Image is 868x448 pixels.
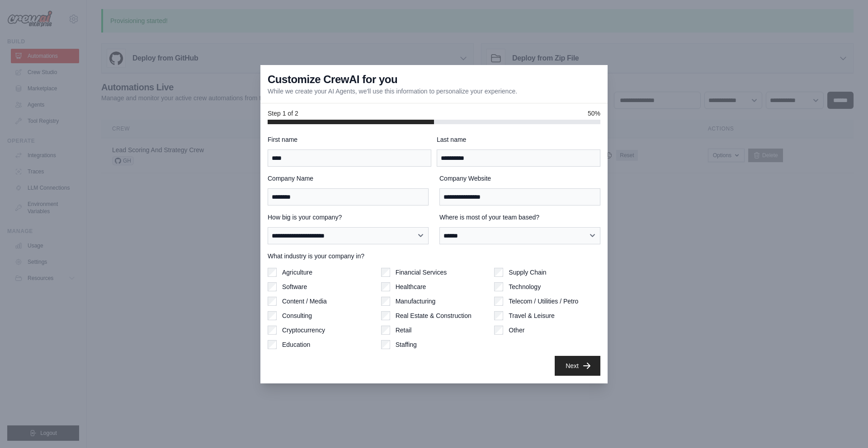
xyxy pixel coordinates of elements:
[588,109,600,118] span: 50%
[282,311,312,320] label: Consulting
[268,109,298,118] span: Step 1 of 2
[268,174,429,183] label: Company Name
[509,326,524,335] label: Other
[509,282,541,291] label: Technology
[282,282,307,291] label: Software
[282,268,312,277] label: Agriculture
[396,311,472,320] label: Real Estate & Construction
[555,356,600,376] button: Next
[282,326,325,335] label: Cryptocurrency
[509,268,546,277] label: Supply Chain
[439,213,600,222] label: Where is most of your team based?
[437,135,600,144] label: Last name
[439,174,600,183] label: Company Website
[396,268,447,277] label: Financial Services
[268,135,431,144] label: First name
[282,340,310,349] label: Education
[268,252,600,261] label: What industry is your company in?
[396,326,412,335] label: Retail
[396,340,417,349] label: Staffing
[396,282,426,291] label: Healthcare
[268,213,429,222] label: How big is your company?
[282,297,327,306] label: Content / Media
[509,297,578,306] label: Telecom / Utilities / Petro
[509,311,554,320] label: Travel & Leisure
[268,87,517,96] p: While we create your AI Agents, we'll use this information to personalize your experience.
[268,72,397,87] h3: Customize CrewAI for you
[396,297,436,306] label: Manufacturing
